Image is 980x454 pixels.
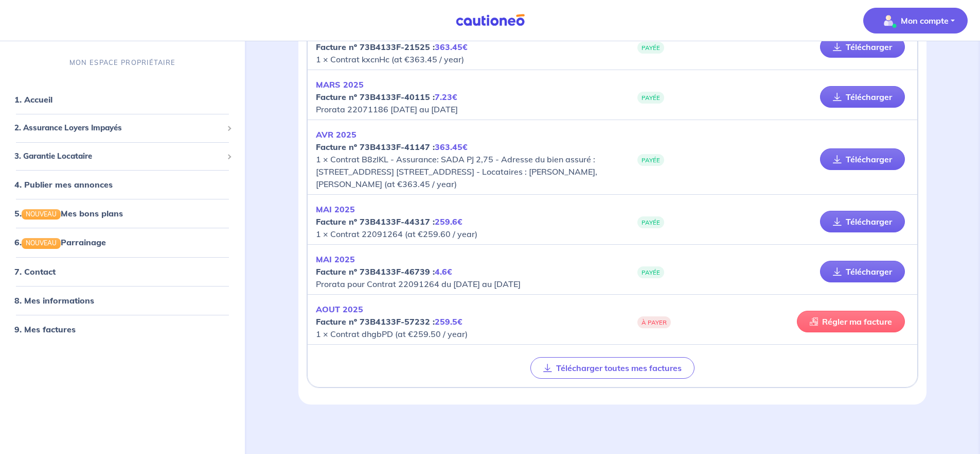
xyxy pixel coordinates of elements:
[4,203,241,224] div: 5.NOUVEAUMes bons plans
[435,42,468,52] em: 363.45€
[316,316,462,327] strong: Facture nº 73B4133F-57232 :
[435,216,462,227] em: 259.6€
[316,253,612,290] p: Prorata pour Contrat 22091264 du [DATE] au [DATE]
[4,89,241,110] div: 1. Accueil
[316,304,363,314] em: AOUT 2025
[316,216,462,227] strong: Facture nº 73B4133F-44317 :
[820,36,905,58] a: Télécharger
[4,146,241,166] div: 3. Garantie Locataire
[316,303,612,340] p: 1 × Contrat dhgbPD (at €259.50 / year)
[637,316,671,328] span: À PAYER
[820,148,905,170] a: Télécharger
[316,129,357,140] em: AVR 2025
[637,92,664,104] span: PAYÉE
[452,14,529,27] img: Cautioneo
[14,237,106,247] a: 6.NOUVEAUParrainage
[316,128,612,190] p: 1 × Contrat B8zlKL - Assurance: SADA PJ 2,75 - Adresse du bien assuré : [STREET_ADDRESS] [STREET_...
[14,150,223,162] span: 3. Garantie Locataire
[4,232,241,253] div: 6.NOUVEAUParrainage
[863,8,968,33] button: illu_account_valid_menu.svgMon compte
[820,86,905,108] a: Télécharger
[435,142,468,152] em: 363.45€
[637,154,664,166] span: PAYÉE
[637,266,664,278] span: PAYÉE
[435,316,462,327] em: 259.5€
[901,14,949,27] p: Mon compte
[4,261,241,281] div: 7. Contact
[880,12,897,29] img: illu_account_valid_menu.svg
[820,261,905,282] a: Télécharger
[316,28,612,65] p: 1 × Contrat kxcnHc (at €363.45 / year)
[14,94,52,105] a: 1. Accueil
[316,92,457,102] strong: Facture nº 73B4133F-40115 :
[4,118,241,138] div: 2. Assurance Loyers Impayés
[637,216,664,228] span: PAYÉE
[14,295,94,305] a: 8. Mes informations
[14,266,56,276] a: 7. Contact
[435,266,452,277] em: 4.6€
[435,92,457,102] em: 7.23€
[69,58,175,68] p: MON ESPACE PROPRIÉTAIRE
[4,318,241,339] div: 9. Mes factures
[316,142,468,152] strong: Facture nº 73B4133F-41147 :
[530,357,694,379] button: Télécharger toutes mes factures
[4,290,241,310] div: 8. Mes informations
[14,179,113,190] a: 4. Publier mes annonces
[316,266,452,277] strong: Facture nº 73B4133F-46739 :
[637,42,664,54] span: PAYÉE
[14,122,223,134] span: 2. Assurance Loyers Impayés
[820,211,905,232] a: Télécharger
[316,204,355,214] em: MAI 2025
[14,324,76,334] a: 9. Mes factures
[316,254,355,264] em: MAI 2025
[797,311,905,332] a: Régler ma facture
[316,78,612,115] p: Prorata 22071186 [DATE] au [DATE]
[14,208,123,218] a: 5.NOUVEAUMes bons plans
[316,203,612,240] p: 1 × Contrat 22091264 (at €259.60 / year)
[316,79,364,90] em: MARS 2025
[316,42,468,52] strong: Facture nº 73B4133F-21525 :
[4,174,241,195] div: 4. Publier mes annonces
